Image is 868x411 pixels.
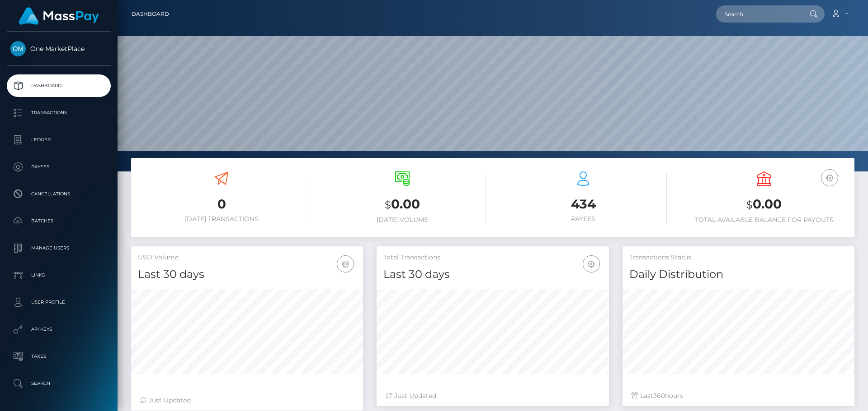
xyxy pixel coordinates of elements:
h5: USD Volume [138,253,356,262]
a: Manage Users [7,237,111,259]
p: Transactions [10,106,107,120]
p: Dashboard [10,79,107,92]
a: Taxes [7,345,111,368]
h3: 0.00 [680,195,848,214]
a: Payees [7,156,111,178]
h5: Transactions Status [629,253,848,262]
p: Links [10,268,107,282]
img: MassPay Logo [19,7,99,25]
a: Search [7,372,111,395]
h4: Last 30 days [138,267,356,282]
div: Just Updated [140,396,354,405]
h4: Daily Distribution [629,267,848,282]
h3: 0.00 [319,195,486,214]
h3: 434 [500,195,667,213]
h6: [DATE] Transactions [138,215,305,223]
p: Search [10,377,107,390]
a: Dashboard [7,74,111,97]
span: One MarketPlace [7,45,111,53]
small: $ [746,199,753,211]
p: Manage Users [10,241,107,255]
img: One MarketPlace [10,41,26,56]
div: Just Updated [386,391,599,401]
p: Ledger [10,133,107,147]
input: Search... [716,5,801,23]
a: Dashboard [132,5,169,23]
a: Ledger [7,129,111,151]
h5: Total Transactions [383,253,602,262]
a: Cancellations [7,183,111,205]
a: Links [7,264,111,286]
h6: Total Available Balance for Payouts [680,216,848,224]
a: API Keys [7,318,111,341]
h6: Payees [500,215,667,223]
h4: Last 30 days [383,267,602,282]
a: Transactions [7,102,111,124]
p: Taxes [10,350,107,363]
p: Cancellations [10,187,107,201]
span: 360 [653,392,665,400]
div: Last hours [632,391,845,401]
h6: [DATE] Volume [319,216,486,224]
h3: 0 [138,195,305,213]
p: Batches [10,214,107,228]
a: User Profile [7,291,111,314]
small: $ [385,199,391,211]
p: API Keys [10,323,107,336]
p: Payees [10,160,107,174]
p: User Profile [10,296,107,309]
a: Batches [7,210,111,232]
